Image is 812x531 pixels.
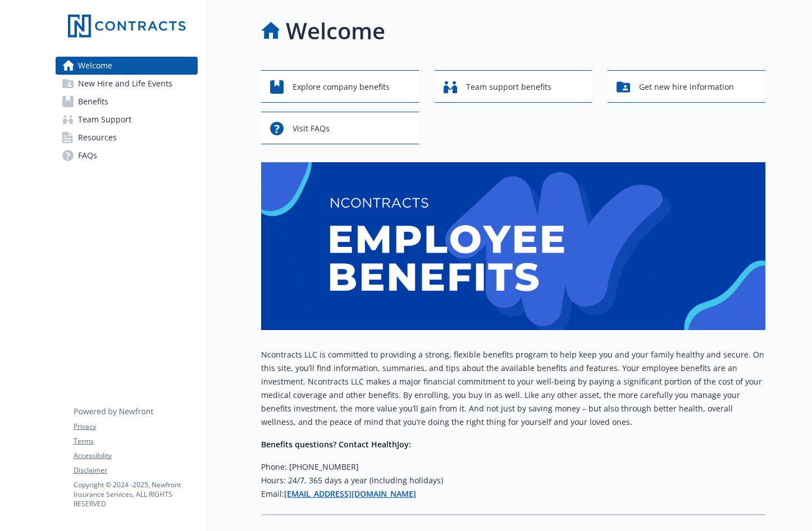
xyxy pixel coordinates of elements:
[78,111,131,129] span: Team Support
[639,76,734,98] span: Get new hire information
[78,93,108,111] span: Benefits
[74,422,197,432] a: Privacy
[261,348,765,429] p: Ncontracts LLC is committed to providing a strong, flexible benefits program to help keep you and...
[286,14,385,48] h1: Welcome
[56,147,198,164] a: FAQs
[74,451,197,461] a: Accessibility
[261,162,765,330] img: overview page banner
[261,112,419,144] button: Visit FAQs
[435,70,592,103] button: Team support benefits
[466,76,551,98] span: Team support benefits
[78,75,172,93] span: New Hire and Life Events
[293,76,390,98] span: Explore company benefits
[56,75,198,93] a: New Hire and Life Events
[284,488,416,499] a: [EMAIL_ADDRESS][DOMAIN_NAME]
[56,93,198,111] a: Benefits
[74,436,197,446] a: Terms
[56,111,198,129] a: Team Support
[74,465,197,475] a: Disclaimer
[261,460,765,474] h6: Phone: [PHONE_NUMBER]
[261,487,765,501] h6: Email:
[56,129,198,147] a: Resources
[74,480,197,509] p: Copyright © 2024 - 2025 , Newfront Insurance Services, ALL RIGHTS RESERVED
[78,57,112,75] span: Welcome
[293,118,330,139] span: Visit FAQs
[608,70,765,103] button: Get new hire information
[78,129,117,147] span: Resources
[261,474,765,487] h6: Hours: 24/7, 365 days a year (including holidays)​
[56,57,198,75] a: Welcome
[78,147,97,164] span: FAQs
[261,439,411,450] strong: Benefits questions? Contact HealthJoy:
[261,70,419,103] button: Explore company benefits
